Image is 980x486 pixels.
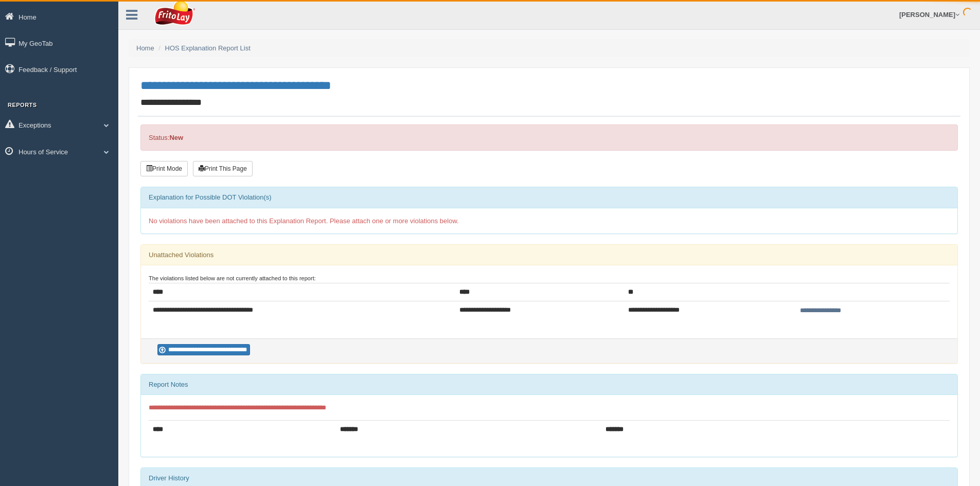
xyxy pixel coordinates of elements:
[141,245,957,265] div: Unattached Violations
[140,124,958,151] div: Status:
[149,217,459,225] span: No violations have been attached to this Explanation Report. Please attach one or more violations...
[141,187,957,208] div: Explanation for Possible DOT Violation(s)
[165,44,251,52] a: HOS Explanation Report List
[140,161,188,176] button: Print Mode
[193,161,253,176] button: Print This Page
[141,374,957,395] div: Report Notes
[149,275,316,281] small: The violations listed below are not currently attached to this report:
[169,134,183,141] strong: New
[136,44,154,52] a: Home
